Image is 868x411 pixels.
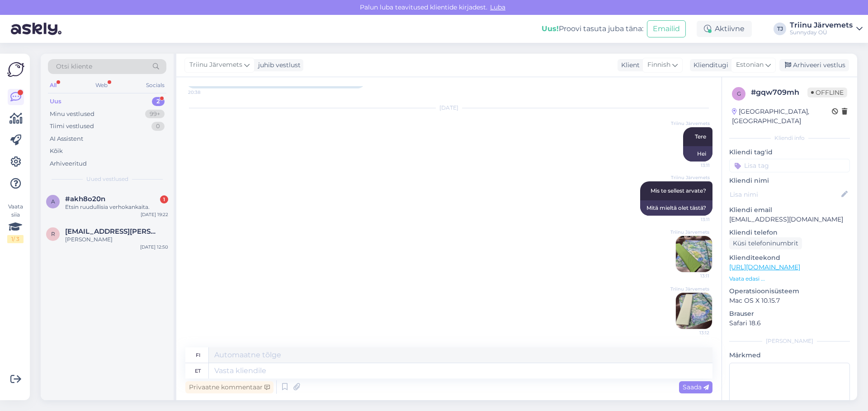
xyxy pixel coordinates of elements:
div: Kliendi info [729,134,850,142]
div: Aktiivne [697,21,752,37]
span: Luba [487,3,508,11]
img: Attachment [676,293,712,329]
p: Mac OS X 10.15.7 [729,296,850,305]
img: Askly Logo [7,61,24,78]
input: Lisa tag [729,159,850,172]
span: Triinu Järvemets [670,286,709,292]
div: 1 / 3 [7,235,24,243]
span: Otsi kliente [56,62,92,71]
input: Lisa nimi [730,189,840,199]
span: Estonian [736,60,764,70]
span: r [51,231,55,237]
span: 13:11 [675,272,709,279]
div: Kõik [50,147,63,156]
img: Attachment [676,236,712,272]
p: Kliendi email [729,205,850,215]
span: Triinu Järvemets [671,120,710,127]
div: fi [196,347,200,363]
span: Triinu Järvemets [671,174,710,181]
p: Brauser [729,309,850,319]
span: Triinu Järvemets [189,60,242,70]
div: Vaata siia [7,203,24,243]
div: 1 [160,195,168,203]
div: Sunnyday OÜ [790,29,853,36]
span: Triinu Järvemets [670,229,709,236]
div: Socials [144,79,166,91]
div: Klient [618,60,640,70]
p: [EMAIL_ADDRESS][DOMAIN_NAME] [729,215,850,224]
div: 2 [152,97,165,106]
div: AI Assistent [50,134,83,143]
div: Triinu Järvemets [790,22,853,29]
div: et [195,363,201,379]
p: Safari 18.6 [729,319,850,328]
div: Tiimi vestlused [50,122,94,131]
div: [DATE] 12:50 [140,244,168,250]
div: Arhiveeritud [50,159,87,168]
span: a [51,198,55,205]
span: 20:38 [188,89,222,96]
span: 13:11 [676,216,710,223]
span: Tere [695,133,706,140]
a: Triinu JärvemetsSunnyday OÜ [790,22,863,36]
span: Uued vestlused [86,175,128,183]
div: Uus [50,97,61,106]
div: [GEOGRAPHIC_DATA], [GEOGRAPHIC_DATA] [732,107,832,126]
div: [DATE] [185,104,712,112]
span: 13:12 [675,329,709,336]
div: Privaatne kommentaar [185,381,274,393]
div: Web [94,79,109,91]
div: Etsin ruudullisia verhokankaita. [65,203,168,211]
p: Märkmed [729,351,850,360]
div: Minu vestlused [50,110,94,119]
p: Kliendi telefon [729,228,850,237]
span: g [737,90,741,97]
p: Operatsioonisüsteem [729,286,850,296]
p: Kliendi nimi [729,176,850,185]
div: 0 [151,122,165,131]
div: All [48,79,58,91]
p: Vaata edasi ... [729,275,850,283]
b: Uus! [542,24,559,33]
button: Emailid [647,20,686,37]
div: TJ [774,23,786,35]
div: Proovi tasuta juba täna: [542,23,643,34]
span: Saada [683,383,709,391]
div: Mitä mieltä olet tästä? [640,200,712,216]
div: Klienditugi [690,60,728,70]
p: Kliendi tag'id [729,148,850,157]
div: [PERSON_NAME] [65,236,168,244]
div: Arhiveeri vestlus [779,59,849,71]
div: Küsi telefoninumbrit [729,237,802,249]
div: # gqw709mh [751,87,807,98]
span: #akh8o20n [65,195,105,203]
span: 13:11 [676,162,710,169]
span: Offline [807,88,847,97]
p: Klienditeekond [729,253,850,263]
div: [DATE] 19:22 [141,211,168,218]
a: [URL][DOMAIN_NAME] [729,263,800,271]
div: juhib vestlust [255,60,301,70]
span: Mis te sellest arvate? [651,187,706,194]
span: Finnish [647,60,670,70]
div: [PERSON_NAME] [729,337,850,345]
div: Hei [683,146,712,162]
div: 99+ [145,110,165,119]
span: rauni.salo@gmail.com [65,227,159,236]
